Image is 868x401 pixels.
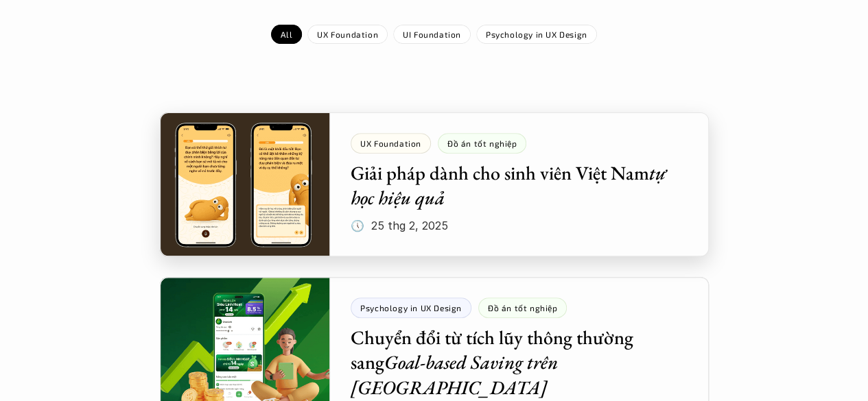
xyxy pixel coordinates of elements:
[403,29,461,39] p: UI Foundation
[393,25,471,44] a: UI Foundation
[476,25,597,44] a: Psychology in UX Design
[281,29,292,39] p: All
[307,25,388,44] a: UX Foundation
[486,29,587,39] p: Psychology in UX Design
[160,112,709,256] a: UX FoundationĐồ án tốt nghiệpGiải pháp dành cho sinh viên Việt Namtự học hiệu quả🕔 25 thg 2, 2025
[317,29,378,39] p: UX Foundation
